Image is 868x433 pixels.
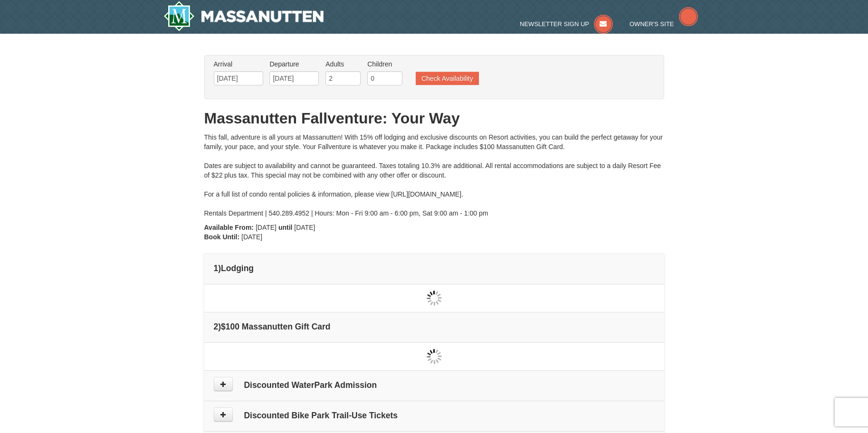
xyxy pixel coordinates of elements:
[218,322,221,331] span: )
[367,59,402,69] label: Children
[520,20,589,28] span: Newsletter Sign Up
[163,1,324,31] a: Massanutten Resort
[520,20,613,28] a: Newsletter Sign Up
[214,322,655,331] h4: 2 $100 Massanutten Gift Card
[204,132,664,218] div: This fall, adventure is all yours at Massanutten! With 15% off lodging and exclusive discounts on...
[427,291,442,306] img: wait gif
[325,59,361,69] label: Adults
[256,224,277,231] span: [DATE]
[218,264,221,273] span: )
[416,72,479,85] button: Check Availability
[214,264,655,273] h4: 1 Lodging
[427,349,442,364] img: wait gif
[214,59,263,69] label: Arrival
[204,233,240,241] strong: Book Until:
[294,224,315,231] span: [DATE]
[269,59,319,69] label: Departure
[630,20,674,28] span: Owner's Site
[204,224,254,231] strong: Available From:
[163,1,324,31] img: Massanutten Resort Logo
[204,109,664,128] h1: Massanutten Fallventure: Your Way
[214,411,655,420] h4: Discounted Bike Park Trail-Use Tickets
[278,224,293,231] strong: until
[241,233,262,241] span: [DATE]
[214,380,655,390] h4: Discounted WaterPark Admission
[630,20,698,28] a: Owner's Site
